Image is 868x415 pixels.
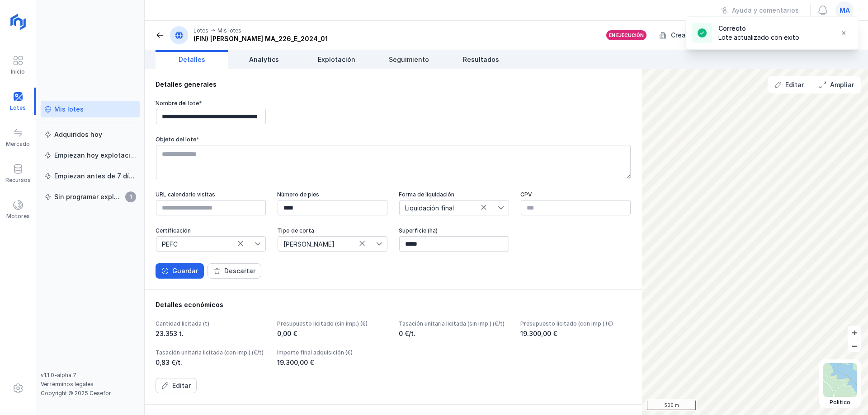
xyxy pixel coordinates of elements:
div: Editar [172,381,191,390]
div: Empiezan antes de 7 días [54,172,136,181]
button: Editar [156,378,197,393]
div: Forma de liquidación [399,191,509,198]
button: Ayuda y comentarios [715,3,805,18]
button: Guardar [156,263,204,279]
div: Motores [6,213,30,220]
div: 19.300,00 € [520,329,631,338]
div: 0,00 € [277,329,388,338]
a: Explotación [300,50,373,69]
div: 0 €/t. [399,329,509,338]
div: Ampliar [830,80,854,89]
div: URL calendario visitas [156,191,266,198]
div: Copyright © 2025 Cesefor [41,390,140,397]
div: Tasación unitaria licitada (con imp.) (€/t) [156,349,266,356]
a: Detalles [156,50,228,69]
div: Número de pies [277,191,388,198]
span: Detalles [179,55,205,64]
a: Ver términos legales [41,381,94,387]
div: Político [823,399,857,406]
span: Liquidación final [400,201,498,215]
a: Mis lotes [41,101,140,117]
div: Certificación [156,227,266,234]
div: 23.353 t. [156,329,266,338]
div: Empiezan hoy explotación [54,151,136,160]
div: Nombre del lote [156,100,266,107]
div: Ayuda y comentarios [732,6,799,15]
div: Sin programar explotación [54,192,123,201]
div: Inicio [11,68,25,75]
div: Tasación unitaria licitada (sin imp.) (€/t) [399,320,509,327]
a: Empiezan antes de 7 días [41,168,140,184]
span: Analytics [249,55,279,64]
div: Tipo de corta [277,227,388,234]
div: Adquiridos hoy [54,130,102,139]
a: Sin programar explotación1 [41,189,140,205]
div: Lote actualizado con éxito [718,33,799,42]
div: CPV [520,191,631,198]
div: Superficie (ha) [399,227,509,234]
div: Creado por tu organización [659,28,766,42]
div: Lotes [193,27,208,34]
span: Explotación [318,55,355,64]
span: Seguimiento [389,55,429,64]
div: Descartar [224,266,255,275]
a: Resultados [445,50,517,69]
div: Detalles económicos [156,300,631,309]
a: Analytics [228,50,300,69]
div: Presupuesto licitado (sin imp.) (€) [277,320,388,327]
div: Cantidad licitada (t) [156,320,266,327]
div: 19.300,00 € [277,358,388,367]
div: Recursos [5,177,31,184]
div: En ejecución [609,32,644,38]
img: logoRight.svg [7,10,29,33]
span: PEFC [156,237,255,251]
span: ma [840,6,850,15]
div: (FIN) [PERSON_NAME] MA_226_E_2024_01 [193,34,328,43]
div: 0,83 €/t. [156,358,266,367]
span: Clara [278,237,376,251]
div: Guardar [172,266,198,275]
span: Resultados [463,55,499,64]
div: Editar [785,80,804,89]
button: Editar [769,77,810,93]
div: Mercado [6,140,30,148]
button: Descartar [208,263,261,279]
button: – [848,339,861,352]
a: Adquiridos hoy [41,126,140,143]
div: Detalles generales [156,80,631,89]
div: Objeto del lote [156,136,631,143]
div: Presupuesto licitado (con imp.) (€) [520,320,631,327]
div: v1.1.0-alpha.7 [41,372,140,379]
img: political.webp [823,363,857,397]
div: Importe final adquisición (€) [277,349,388,356]
button: + [848,326,861,339]
div: Correcto [718,24,799,33]
a: Empiezan hoy explotación [41,147,140,163]
div: Mis lotes [217,27,241,34]
span: 1 [125,191,136,202]
a: Seguimiento [373,50,445,69]
button: Ampliar [813,77,860,93]
div: Mis lotes [54,105,84,114]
